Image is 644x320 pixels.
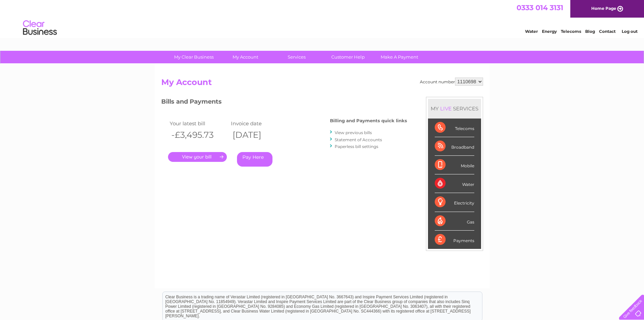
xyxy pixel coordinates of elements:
[435,193,474,212] div: Electricity
[217,51,273,63] a: My Account
[335,130,372,135] a: View previous bills
[435,174,474,193] div: Water
[168,119,229,128] td: Your latest bill
[23,18,57,38] img: logo.png
[335,137,382,142] a: Statement of Accounts
[330,118,407,123] h4: Billing and Payments quick links
[561,29,581,34] a: Telecoms
[435,231,474,249] div: Payments
[420,78,483,86] div: Account number
[320,51,376,63] a: Customer Help
[525,29,538,34] a: Water
[269,51,325,63] a: Services
[161,97,407,109] h3: Bills and Payments
[166,51,222,63] a: My Clear Business
[372,51,427,63] a: Make A Payment
[168,128,229,142] th: -£3,495.73
[435,212,474,231] div: Gas
[622,29,638,34] a: Log out
[161,78,483,90] h2: My Account
[163,4,482,33] div: Clear Business is a trading name of Verastar Limited (registered in [GEOGRAPHIC_DATA] No. 3667643...
[428,99,481,118] div: MY SERVICES
[599,29,616,34] a: Contact
[237,152,272,167] a: Pay Here
[585,29,595,34] a: Blog
[229,119,290,128] td: Invoice date
[435,119,474,137] div: Telecoms
[229,128,290,142] th: [DATE]
[168,152,227,162] a: .
[435,156,474,174] div: Mobile
[335,144,378,149] a: Paperless bill settings
[517,3,563,12] a: 0333 014 3131
[439,105,453,112] div: LIVE
[435,137,474,156] div: Broadband
[542,29,557,34] a: Energy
